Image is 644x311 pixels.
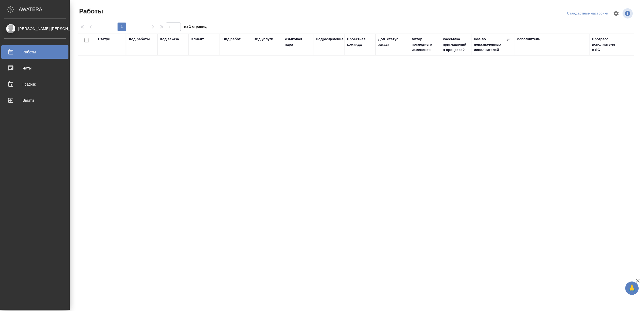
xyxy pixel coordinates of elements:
span: Работы [78,7,103,16]
span: Настроить таблицу [610,7,623,20]
a: Работы [1,45,68,59]
div: Вид работ [222,36,241,42]
span: 🙏 [627,283,636,294]
div: Вид услуги [254,36,273,42]
button: 🙏 [625,281,639,295]
div: Рассылка приглашений в процессе? [443,36,469,53]
div: Исполнитель [517,36,540,42]
div: Автор последнего изменения [412,36,437,53]
div: Проектная команда [347,36,373,47]
a: Чаты [1,61,68,75]
div: Клиент [191,36,204,42]
div: Кол-во неназначенных исполнителей [474,36,506,53]
div: Статус [98,36,110,42]
div: Код заказа [160,36,179,42]
div: График [4,80,66,88]
div: Подразделение [316,36,343,42]
div: Работы [4,48,66,56]
div: Языковая пара [285,36,310,47]
div: Чаты [4,64,66,72]
a: График [1,78,68,91]
div: Прогресс исполнителя в SC [592,36,616,53]
span: Посмотреть информацию [623,8,634,19]
div: split button [566,9,610,18]
div: [PERSON_NAME] [PERSON_NAME] [4,26,66,32]
a: Выйти [1,94,68,107]
div: AWATERA [19,4,70,15]
div: Код работы [129,36,150,42]
div: Доп. статус заказа [378,36,406,47]
div: Выйти [4,96,66,104]
span: из 1 страниц [184,23,207,31]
